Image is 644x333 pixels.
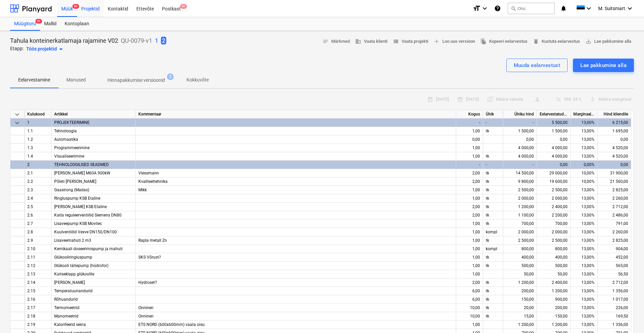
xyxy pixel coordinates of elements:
[57,45,65,53] span: arrow_drop_down
[598,6,625,11] span: M. Suitsmart
[393,38,428,45] span: Vaata projekti
[54,305,79,310] span: Termomeetrid
[456,169,483,177] div: 2,00
[503,220,537,228] div: 700,00
[138,322,205,327] span: ETS NORD (600x600mm) vaata oisu
[480,38,528,45] span: Kopeeri eelarvestus
[598,253,631,262] div: 452,00
[138,314,154,319] span: Onninen
[598,278,631,287] div: 2 712,00
[503,186,537,194] div: 2 500,00
[598,144,631,152] div: 4 520,00
[571,119,598,127] div: 13,00%
[598,287,631,295] div: 1 356,00
[598,194,631,203] div: 2 260,00
[18,76,50,84] p: Eelarvestamine
[571,127,598,135] div: 13,00%
[35,19,42,24] span: 9+
[511,6,516,11] span: search
[598,245,631,253] div: 904,00
[456,211,483,220] div: 2,00
[503,287,537,295] div: 200,00
[61,17,93,31] a: Kontoplaan
[323,38,329,44] span: notes
[25,110,52,119] div: Kulukood
[571,295,598,304] div: 13,00%
[431,36,478,47] button: Loo uus versioon
[161,36,166,45] button: 2
[54,196,100,201] span: Ringluspump KSB Etaline
[503,152,537,161] div: 4 000,00
[138,238,167,243] span: Rapla metall Zn
[483,253,503,262] div: tk
[54,129,77,133] span: Tehnoloogia
[54,145,90,150] span: Programmeerimine
[25,304,52,312] div: 2.17
[598,228,631,236] div: 2 260,00
[456,295,483,304] div: 6,00
[598,135,631,144] div: 0,00
[571,253,598,262] div: 13,00%
[483,152,503,161] div: tk
[25,253,52,262] div: 2.11
[537,278,571,287] div: 2 400,00
[54,204,107,209] span: Katla omaringipump KSB Etaline
[456,186,483,194] div: 1,00
[483,161,503,169] div: -
[25,211,52,220] div: 2.6
[506,59,568,72] button: Muuda eelarvestust
[571,312,598,321] div: 13,00%
[480,38,486,44] span: file_copy
[54,297,78,302] span: Rõhuandurid
[483,295,503,304] div: tk
[503,253,537,262] div: 400,00
[494,4,501,12] i: Abikeskus
[598,295,631,304] div: 1 017,00
[503,211,537,220] div: 1 100,00
[537,152,571,161] div: 4 000,00
[138,171,159,175] span: Viessmann
[25,161,52,169] div: 2
[180,4,187,9] span: 9+
[155,37,158,45] p: 1
[571,110,598,119] div: Marginaal, %
[598,262,631,270] div: 565,00
[54,289,93,293] span: Temperatuuriandurid
[537,144,571,152] div: 4 000,00
[167,73,174,80] span: 2
[138,179,168,184] span: Kvaliteettehnika
[456,245,483,253] div: 1,00
[483,211,503,220] div: tk
[25,194,52,203] div: 2.4
[54,171,110,175] span: Katel Viessmann M60A 900kW
[10,17,40,31] a: Müügitoru9+
[598,152,631,161] div: 4 520,00
[25,321,52,329] div: 2.19
[503,110,537,119] div: Ühiku hind
[598,304,631,312] div: 226,00
[483,287,503,295] div: tk
[571,144,598,152] div: 13,00%
[537,270,571,278] div: 50,00
[54,246,123,251] span: Kemikaali doseerimispump ja mahuti
[598,312,631,321] div: 169,50
[434,38,475,45] span: Loo uus versioon
[121,37,152,45] p: QU-0079-v1
[537,220,571,228] div: 700,00
[25,169,52,177] div: 2.1
[537,245,571,253] div: 800,00
[473,4,481,12] i: format_size
[503,135,537,144] div: 0,00
[155,36,158,45] button: 1
[25,312,52,321] div: 2.18
[537,161,571,169] div: 0,00
[533,38,539,44] span: delete
[393,38,399,44] span: view_list
[537,169,571,177] div: 29 000,00
[54,272,94,276] span: Kaitseklapp glükoolile
[481,4,489,12] i: keyboard_arrow_down
[40,17,61,31] div: Mallid
[503,228,537,236] div: 2 000,00
[54,188,89,192] span: Gaasirong (Madas)
[571,236,598,245] div: 13,00%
